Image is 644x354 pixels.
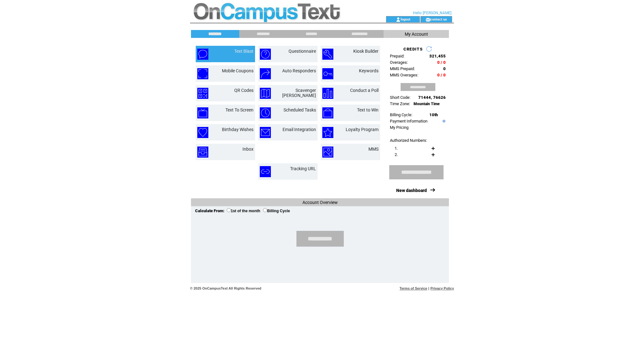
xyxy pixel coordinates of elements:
[263,208,267,212] input: Billing Cycle
[283,107,316,112] a: Scheduled Tasks
[418,95,446,100] span: 71444, 76626
[430,286,454,290] a: Privacy Policy
[227,208,231,212] input: 1st of the month
[405,32,428,37] span: My Account
[283,127,316,132] a: Email Integration
[322,107,333,118] img: text-to-win.png
[390,60,408,65] span: Overages:
[289,49,316,54] a: Questionnaire
[395,146,398,151] span: 1.
[357,107,379,112] a: Text to Win
[353,49,379,54] a: Kiosk Builder
[322,49,333,60] img: kiosk-builder.png
[322,88,333,99] img: conduct-a-poll.png
[395,152,398,157] span: 2.
[197,49,208,60] img: text-blast.png
[390,54,404,58] span: Prepaid:
[390,73,418,77] span: MMS Overages:
[390,95,410,100] span: Short Code:
[437,60,446,65] span: 0 / 0
[396,188,427,193] a: New dashboard
[359,68,379,73] a: Keywords
[403,47,423,51] span: CREDITS
[390,138,427,143] span: Authorized Numbers:
[414,102,440,106] span: Mountain Time
[260,68,271,79] img: auto-responders.png
[225,107,253,112] a: Text To Screen
[390,119,427,123] a: Payment Information
[346,127,379,132] a: Loyalty Program
[413,11,451,15] span: Hello [PERSON_NAME]
[263,209,290,213] label: Billing Cycle
[429,54,446,58] span: 321,455
[197,88,208,99] img: qr-codes.png
[322,127,333,138] img: loyalty-program.png
[430,17,447,21] a: contact us
[350,88,379,93] a: Conduct a Poll
[322,68,333,79] img: keywords.png
[282,88,316,98] a: Scavenger [PERSON_NAME]
[390,125,408,130] a: My Pricing
[234,49,253,54] a: Text Blast
[197,147,208,158] img: inbox.png
[234,88,253,93] a: QR Codes
[401,17,410,21] a: logout
[443,66,446,71] span: 0
[368,147,379,152] a: MMS
[222,68,253,73] a: Mobile Coupons
[390,66,415,71] span: MMS Prepaid:
[426,17,430,22] img: contact_us_icon.gif
[290,166,316,171] a: Tracking URL
[260,88,271,99] img: scavenger-hunt.png
[222,127,253,132] a: Birthday Wishes
[260,166,271,177] img: tracking-url.png
[322,147,333,158] img: mms.png
[302,200,338,205] span: Account Overview
[441,120,445,123] img: help.gif
[429,112,438,117] span: 10th
[190,286,261,290] span: © 2025 OnCampusText All Rights Reserved
[400,286,427,290] a: Terms of Service
[428,286,429,290] span: |
[197,127,208,138] img: birthday-wishes.png
[260,127,271,138] img: email-integration.png
[195,208,224,213] span: Calculate From:
[197,68,208,79] img: mobile-coupons.png
[227,209,260,213] label: 1st of the month
[396,17,401,22] img: account_icon.gif
[437,73,446,77] span: 0 / 0
[242,147,253,152] a: Inbox
[197,107,208,118] img: text-to-screen.png
[260,49,271,60] img: questionnaire.png
[260,107,271,118] img: scheduled-tasks.png
[282,68,316,73] a: Auto Responders
[390,112,412,117] span: Billing Cycle:
[390,101,410,106] span: Time Zone:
